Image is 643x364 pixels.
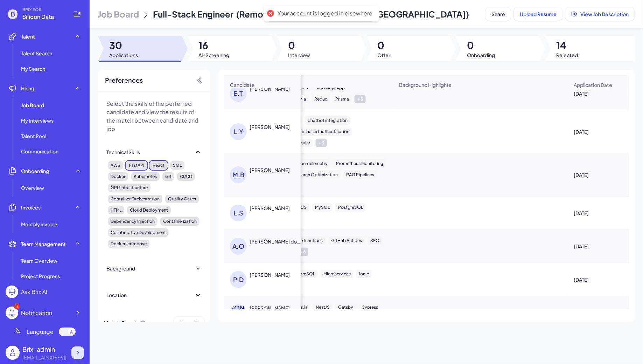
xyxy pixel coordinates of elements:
div: Chatbot integration [305,116,350,125]
span: 0 [378,39,391,51]
span: Application Date [574,81,613,88]
div: RAG Pipelines [343,171,377,179]
div: [DATE] [568,236,624,256]
span: Candidate [230,81,255,88]
span: Onboarding [467,51,495,59]
div: PostgreSQL [287,270,318,278]
div: Quality Gates [165,195,199,203]
div: AWS [108,161,123,170]
div: [DATE] [568,122,624,142]
div: [DATE] [568,84,624,103]
span: Silicon Data [22,13,64,21]
div: Your account is logged in elsewhere [278,10,372,17]
p: Select the skills of the perferred candidate and view the results of the match between candidate ... [106,99,202,133]
div: Docker-compose [108,240,149,248]
button: View Job Description [565,7,635,21]
div: CI/CD [177,172,195,181]
div: flora@joinbrix.com [22,354,71,361]
div: MySQL [312,203,333,212]
div: Git [162,172,174,181]
span: Overview [21,184,44,191]
span: AI-Screening [199,51,230,59]
span: Clear All [180,320,198,327]
div: A.O [230,238,247,255]
span: Language [27,328,54,336]
div: HTML [108,206,124,214]
span: Project Progress [21,273,60,280]
span: 0 [467,39,495,51]
div: Gatsby [335,303,356,311]
div: Collaborative Development [108,228,169,237]
span: Communication [21,148,58,155]
div: M.B [230,166,247,183]
span: Offer [378,51,391,59]
div: GPU Infrastructure [108,184,151,192]
div: + 5 [355,95,366,103]
span: Talent [21,33,35,40]
span: My Search [21,65,45,72]
div: PostgreSQL [335,203,366,212]
div: Pedro Dousseau [250,271,290,278]
div: LUIZ STEFANI [250,205,290,212]
div: Dependency Injection [108,217,158,226]
span: Team Overview [21,257,57,264]
div: OpenTelemetry [294,159,330,168]
div: Cypress [359,303,381,311]
div: Location [106,291,127,298]
span: Job Board [21,102,44,109]
span: Team Management [21,240,66,247]
span: Talent Pool [21,132,46,139]
span: 0 [288,39,310,51]
div: Angular [292,139,313,147]
div: [DATE] [568,165,624,185]
div: Microservices [321,270,354,278]
div: React [150,161,167,170]
span: 14 [557,39,578,51]
div: ElasticSearch Optimization [280,171,341,179]
div: FastAPI [126,161,147,170]
span: Upload Resume [520,11,557,17]
div: Prometheus Monitoring [333,159,386,168]
div: L.S [230,205,247,221]
div: NestJS [313,303,333,311]
span: Full-Stack Engineer (Remote: [GEOGRAPHIC_DATA], [GEOGRAPHIC_DATA]) [153,9,469,19]
div: Role-based authentication [292,128,352,136]
button: Share [485,7,511,21]
div: [DATE] [568,203,624,223]
div: Redux [312,95,330,103]
div: Arthur Octavio Dias dos Santos [250,238,301,245]
button: Clear All [174,317,204,330]
div: SQL [170,161,184,170]
div: GitHub Actions [328,236,365,245]
div: Match Result [104,317,146,330]
div: Firebase functions [283,236,326,245]
div: Eduardo Toresin Pessine [250,85,290,92]
span: BRIX FOR [22,7,64,13]
span: 30 [109,39,138,51]
span: Background Highlights [399,81,452,88]
div: Lucas Migliori [250,304,290,311]
span: Preferences [105,75,143,85]
span: Share [491,11,505,17]
div: [PERSON_NAME] [230,304,247,321]
span: Job Board [98,8,139,20]
div: Background [106,265,135,272]
span: Hiring [21,85,34,92]
span: Rejected [557,51,578,59]
div: Brix-admin [22,344,71,354]
div: L.Y [230,123,247,140]
div: 3 [14,304,20,309]
div: Kubernetes [131,172,160,181]
span: Applications [109,51,138,59]
div: Ionic [356,270,372,278]
div: MATHEUS BEGOSSO FONTANA [250,166,290,173]
div: Notification [21,309,52,317]
span: Talent Search [21,50,52,57]
span: Invoices [21,204,41,211]
div: Cloud Deployment [127,206,171,214]
span: View Job Description [580,11,629,17]
div: [DATE] [568,303,624,323]
span: My Interviews [21,117,54,124]
div: Container Orchestration [108,195,162,203]
div: Technical Skills [106,149,140,156]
